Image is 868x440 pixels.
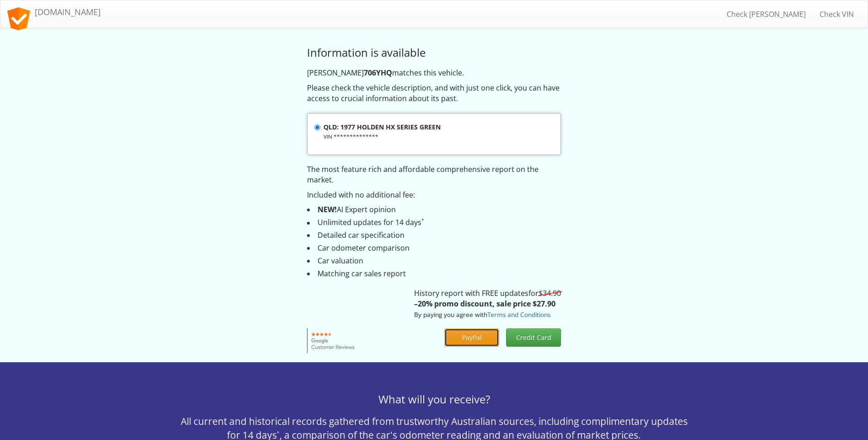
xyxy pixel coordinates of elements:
[173,393,695,405] h3: What will you receive?
[307,68,561,78] p: [PERSON_NAME] matches this vehicle.
[0,0,108,23] a: [DOMAIN_NAME]
[506,328,561,347] button: Credit Card
[364,68,392,78] strong: 706YHQ
[720,3,813,26] a: Check [PERSON_NAME]
[307,47,561,59] h3: Information is available
[307,190,561,200] p: Included with no additional fee:
[307,164,561,185] p: The most feature rich and affordable comprehensive report on the market.
[444,328,499,347] button: PayPal
[813,3,861,26] a: Check VIN
[528,288,561,298] span: for
[307,230,561,241] li: Detailed car specification
[7,7,30,30] img: logo.svg
[539,288,561,298] s: $34.90
[307,328,360,353] img: Google customer reviews
[307,268,561,279] li: Matching car sales report
[487,310,550,319] a: Terms and Conditions
[307,217,561,228] li: Unlimited updates for 14 days
[307,83,561,104] p: Please check the vehicle description, and with just one click, you can have access to crucial inf...
[414,299,555,309] strong: –20% promo discount, sale price $27.90
[307,204,561,215] li: AI Expert opinion
[318,204,337,215] strong: NEW!
[307,256,561,266] li: Car valuation
[414,288,561,320] p: History report with FREE updates
[323,123,441,131] strong: QLD: 1977 HOLDEN HX SERIES GREEN
[414,310,550,319] small: By paying you agree with
[307,243,561,253] li: Car odometer comparison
